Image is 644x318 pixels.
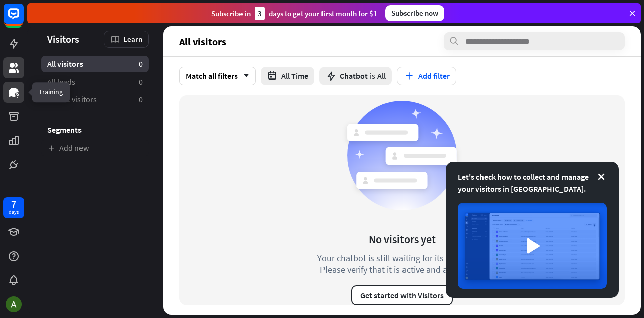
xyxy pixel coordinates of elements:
button: Open LiveChat chat widget [8,4,38,34]
a: 7 days [3,197,24,218]
div: No visitors yet [369,232,436,246]
span: All visitors [47,59,83,69]
span: All visitors [179,36,226,47]
span: Visitors [47,33,79,45]
span: All leads [47,76,75,87]
button: Add filter [397,67,456,85]
aside: 0 [139,59,143,69]
aside: 0 [139,76,143,87]
div: Subscribe in days to get your first month for $1 [211,7,377,20]
div: days [9,209,19,216]
a: Recent visitors 0 [41,91,149,108]
span: All [377,71,386,81]
a: Add new [41,140,149,156]
button: All Time [261,67,314,85]
span: is [370,71,375,81]
span: Chatbot [340,71,368,81]
img: image [458,203,607,289]
h3: Segments [41,125,149,135]
div: 3 [255,7,265,20]
div: Let's check how to collect and manage your visitors in [GEOGRAPHIC_DATA]. [458,171,607,195]
div: Subscribe now [385,5,444,21]
div: 7 [11,200,16,209]
i: arrow_down [238,73,249,79]
span: Learn [123,34,142,44]
aside: 0 [139,94,143,105]
div: Match all filters [179,67,256,85]
div: Your chatbot is still waiting for its first visitor. Please verify that it is active and accessible. [299,252,505,275]
button: Get started with Visitors [351,285,453,305]
a: All leads 0 [41,73,149,90]
span: Recent visitors [47,94,97,105]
